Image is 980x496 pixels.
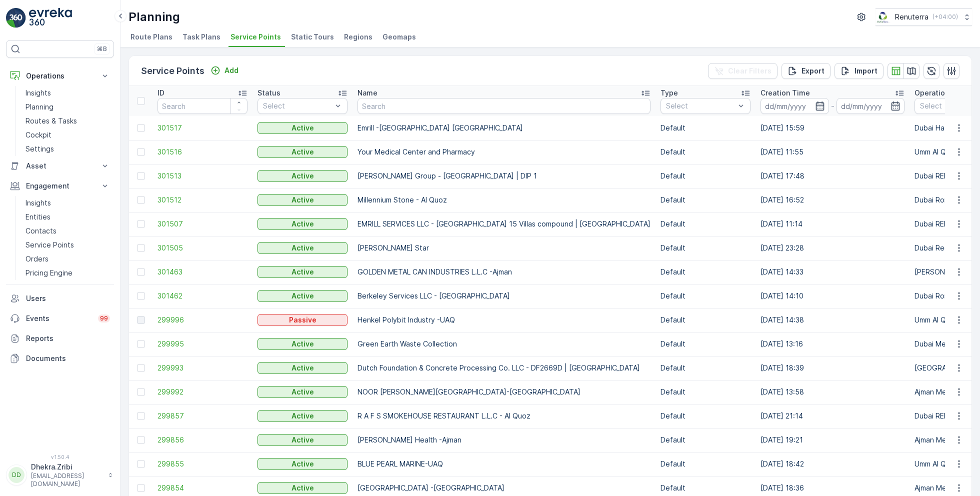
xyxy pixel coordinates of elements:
p: Creation Time [760,88,810,98]
p: Active [291,411,314,421]
span: 299993 [157,363,247,373]
td: [DATE] 14:38 [755,308,909,332]
a: Insights [21,196,114,210]
span: Geomaps [382,32,416,42]
p: Default [660,339,750,349]
p: Default [660,123,750,133]
button: DDDhekra.Zribi[EMAIL_ADDRESS][DOMAIN_NAME] [6,462,114,488]
p: Engagement [26,181,94,191]
button: Active [257,218,347,230]
button: Active [257,386,347,398]
p: BLUE PEARL MARINE-UAQ [357,459,650,469]
p: Add [224,65,238,75]
a: Contacts [21,224,114,238]
p: Active [291,195,314,205]
button: Active [257,362,347,374]
button: Passive [257,314,347,326]
div: Toggle Row Selected [137,196,145,204]
a: Settings [21,142,114,156]
p: Active [291,387,314,397]
span: 301463 [157,267,247,277]
td: [DATE] 19:21 [755,428,909,452]
p: Passive [289,315,316,325]
a: 301505 [157,243,247,253]
p: 99 [100,314,108,322]
p: Type [660,88,678,98]
p: [PERSON_NAME] Star [357,243,650,253]
button: Active [257,242,347,254]
p: Cockpit [25,130,51,140]
p: Active [291,339,314,349]
td: [DATE] 18:42 [755,452,909,476]
p: Routes & Tasks [25,116,77,126]
td: [DATE] 15:59 [755,116,909,140]
a: 299996 [157,315,247,325]
button: Active [257,434,347,446]
a: 301513 [157,171,247,181]
button: Renuterra(+04:00) [875,8,972,26]
div: Toggle Row Selected [137,268,145,276]
input: dd/mm/yyyy [760,98,829,114]
p: Your Medical Center and Pharmacy [357,147,650,157]
a: Entities [21,210,114,224]
p: Orders [25,254,48,264]
td: [DATE] 21:14 [755,404,909,428]
a: 301507 [157,219,247,229]
a: Routes & Tasks [21,114,114,128]
p: Planning [25,102,53,112]
div: Toggle Row Selected [137,244,145,252]
p: [PERSON_NAME] Health -Ajman [357,435,650,445]
p: Dutch Foundation & Concrete Processing Co. LLC - DF2669D | [GEOGRAPHIC_DATA] [357,363,650,373]
p: Active [291,171,314,181]
p: Pricing Engine [25,268,72,278]
p: Active [291,483,314,493]
p: Renuterra [895,12,928,22]
a: 301512 [157,195,247,205]
p: Name [357,88,377,98]
div: Toggle Row Selected [137,148,145,156]
p: Default [660,219,750,229]
div: Toggle Row Selected [137,484,145,492]
p: Default [660,147,750,157]
p: Status [257,88,280,98]
p: Dhekra.Zribi [31,462,103,472]
p: Import [854,66,877,76]
p: - [831,100,834,112]
p: Service Points [25,240,74,250]
p: Emrill -[GEOGRAPHIC_DATA] [GEOGRAPHIC_DATA] [357,123,650,133]
p: Default [660,171,750,181]
button: Asset [6,156,114,176]
div: Toggle Row Selected [137,436,145,444]
p: Contacts [25,226,56,236]
span: Task Plans [182,32,220,42]
div: DD [8,467,24,483]
td: [DATE] 18:39 [755,356,909,380]
p: R A F S SMOKEHOUSE RESTAURANT L.L.C - Al Quoz [357,411,650,421]
td: [DATE] 14:33 [755,260,909,284]
button: Active [257,146,347,158]
a: 301517 [157,123,247,133]
a: 299854 [157,483,247,493]
p: Service Points [141,64,204,78]
input: Search [357,98,650,114]
div: Toggle Row Selected [137,412,145,420]
p: Active [291,243,314,253]
p: Default [660,387,750,397]
a: 301462 [157,291,247,301]
p: Default [660,315,750,325]
a: Reports [6,328,114,348]
p: Select [263,101,332,111]
a: Service Points [21,238,114,252]
img: Screenshot_2024-07-26_at_13.33.01.png [875,11,891,22]
p: Active [291,435,314,445]
p: [EMAIL_ADDRESS][DOMAIN_NAME] [31,472,103,488]
a: 301516 [157,147,247,157]
a: 299856 [157,435,247,445]
div: Toggle Row Selected [137,316,145,324]
input: dd/mm/yyyy [836,98,905,114]
div: Toggle Row Selected [137,220,145,228]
